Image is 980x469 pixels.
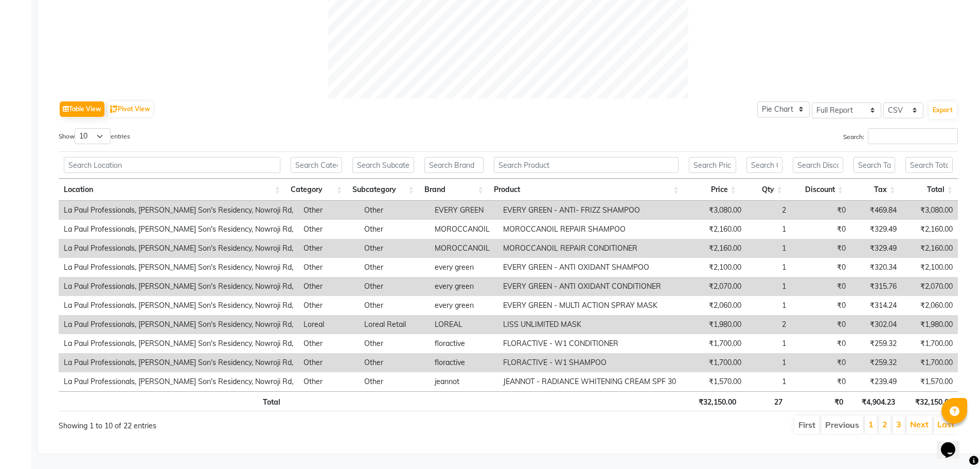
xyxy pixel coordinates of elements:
[690,334,746,353] td: ₹1,700.00
[286,179,347,201] th: Category: activate to sort column ascending
[498,258,691,277] td: EVERY GREEN - ANTI OXIDANT SHAMPOO
[430,372,498,391] td: jeannot
[902,258,958,277] td: ₹2,100.00
[851,315,902,334] td: ₹302.04
[498,315,691,334] td: LISS UNLIMITED MASK
[746,277,791,296] td: 1
[937,419,954,429] a: Last
[746,220,791,239] td: 1
[902,334,958,353] td: ₹1,700.00
[788,179,848,201] th: Discount: activate to sort column ascending
[902,239,958,258] td: ₹2,160.00
[684,179,741,201] th: Price: activate to sort column ascending
[851,334,902,353] td: ₹259.32
[59,128,130,144] label: Show entries
[848,391,900,411] th: ₹4,904.23
[498,334,691,353] td: FLORACTIVE - W1 CONDITIONER
[419,179,489,201] th: Brand: activate to sort column ascending
[59,372,298,391] td: La Paul Professionals, [PERSON_NAME] Son's Residency, Nowroji Rd,
[843,128,958,144] label: Search:
[298,372,359,391] td: Other
[791,258,850,277] td: ₹0
[498,201,691,220] td: EVERY GREEN - ANTI- FRIZZ SHAMPOO
[868,419,874,429] a: 1
[851,372,902,391] td: ₹239.49
[298,220,359,239] td: Other
[359,201,430,220] td: Other
[746,201,791,220] td: 2
[489,179,684,201] th: Product: activate to sort column ascending
[430,296,498,315] td: every green
[430,277,498,296] td: every green
[905,157,953,173] input: Search Total
[851,258,902,277] td: ₹320.34
[851,296,902,315] td: ₹314.24
[59,201,298,220] td: La Paul Professionals, [PERSON_NAME] Son's Residency, Nowroji Rd,
[359,372,430,391] td: Other
[791,353,850,372] td: ₹0
[59,296,298,315] td: La Paul Professionals, [PERSON_NAME] Son's Residency, Nowroji Rd,
[910,419,929,429] a: Next
[291,157,342,173] input: Search Category
[359,220,430,239] td: Other
[298,277,359,296] td: Other
[690,353,746,372] td: ₹1,700.00
[791,277,850,296] td: ₹0
[746,315,791,334] td: 2
[791,334,850,353] td: ₹0
[791,220,850,239] td: ₹0
[110,106,118,113] img: pivot.png
[690,201,746,220] td: ₹3,080.00
[791,315,850,334] td: ₹0
[498,220,691,239] td: MOROCCANOIL REPAIR SHAMPOO
[498,372,691,391] td: JEANNOT - RADIANCE WHITENING CREAM SPF 30
[494,157,679,173] input: Search Product
[59,391,286,411] th: Total
[851,277,902,296] td: ₹315.76
[741,391,788,411] th: 27
[359,334,430,353] td: Other
[59,179,286,201] th: Location: activate to sort column ascending
[851,201,902,220] td: ₹469.84
[430,315,498,334] td: LOREAL
[929,101,957,119] button: Export
[59,239,298,258] td: La Paul Professionals, [PERSON_NAME] Son's Residency, Nowroji Rd,
[298,315,359,334] td: Loreal
[359,277,430,296] td: Other
[59,334,298,353] td: La Paul Professionals, [PERSON_NAME] Son's Residency, Nowroji Rd,
[851,353,902,372] td: ₹259.32
[498,277,691,296] td: EVERY GREEN - ANTI OXIDANT CONDITIONER
[498,353,691,372] td: FLORACTIVE - W1 SHAMPOO
[741,179,788,201] th: Qty: activate to sort column ascending
[59,277,298,296] td: La Paul Professionals, [PERSON_NAME] Son's Residency, Nowroji Rd,
[746,296,791,315] td: 1
[352,157,414,173] input: Search Subcategory
[902,277,958,296] td: ₹2,070.00
[690,372,746,391] td: ₹1,570.00
[359,239,430,258] td: Other
[746,334,791,353] td: 1
[902,353,958,372] td: ₹1,700.00
[746,353,791,372] td: 1
[848,179,900,201] th: Tax: activate to sort column ascending
[690,258,746,277] td: ₹2,100.00
[902,201,958,220] td: ₹3,080.00
[902,220,958,239] td: ₹2,160.00
[851,220,902,239] td: ₹329.49
[937,428,970,459] iframe: chat widget
[896,419,901,429] a: 3
[298,201,359,220] td: Other
[746,239,791,258] td: 1
[791,296,850,315] td: ₹0
[298,239,359,258] td: Other
[791,201,850,220] td: ₹0
[430,334,498,353] td: floractive
[108,101,153,117] button: Pivot View
[298,353,359,372] td: Other
[851,239,902,258] td: ₹329.49
[684,391,741,411] th: ₹32,150.00
[498,239,691,258] td: MOROCCANOIL REPAIR CONDITIONER
[59,353,298,372] td: La Paul Professionals, [PERSON_NAME] Son's Residency, Nowroji Rd,
[498,296,691,315] td: EVERY GREEN - MULTI ACTION SPRAY MASK
[902,296,958,315] td: ₹2,060.00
